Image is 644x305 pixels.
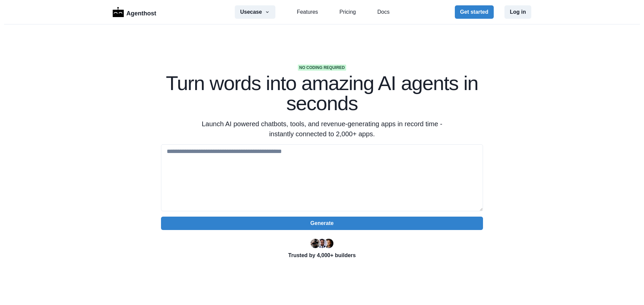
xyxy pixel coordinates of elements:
a: LogoAgenthost [113,6,156,18]
img: Kent Dodds [324,239,333,248]
h1: Turn words into amazing AI agents in seconds [161,73,483,113]
p: Trusted by 4,000+ builders [161,251,483,259]
button: Usecase [235,5,275,19]
a: Pricing [339,8,356,16]
a: Features [297,8,318,16]
button: Log in [504,5,531,19]
p: Agenthost [126,6,156,18]
img: Ryan Florence [311,239,320,248]
button: Generate [161,217,483,230]
span: No coding required [298,65,346,71]
img: Segun Adebayo [317,239,327,248]
a: Docs [377,8,389,16]
img: Logo [113,7,124,17]
button: Get started [455,5,494,19]
p: Launch AI powered chatbots, tools, and revenue-generating apps in record time - instantly connect... [193,119,451,139]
